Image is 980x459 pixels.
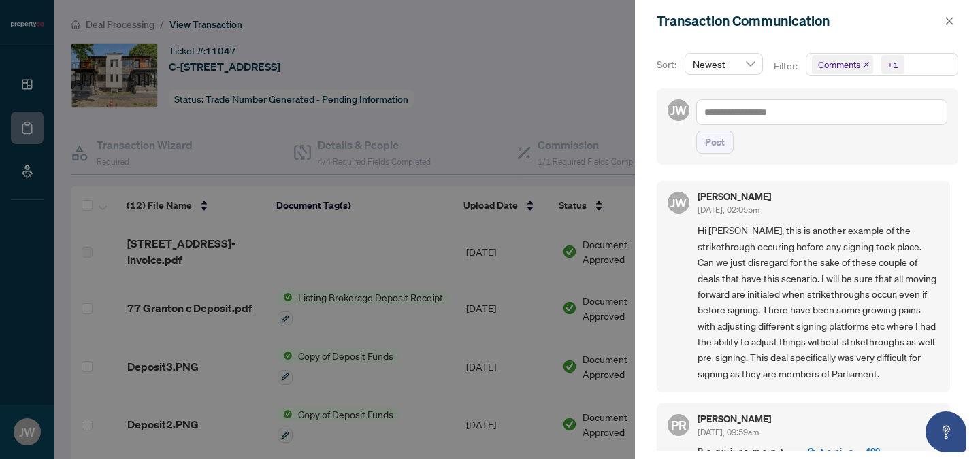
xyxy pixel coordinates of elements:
span: PR [671,415,687,435]
span: Comments [812,55,873,74]
p: Filter: [774,58,800,73]
span: close [945,16,954,26]
span: Comments [818,58,860,71]
span: JW [670,101,687,120]
button: Post [696,131,734,154]
span: close [863,61,870,68]
span: check-circle [928,419,939,430]
div: +1 [887,58,898,71]
button: Open asap [926,411,966,452]
span: JW [670,193,687,212]
p: Sort: [657,57,679,72]
span: Hi [PERSON_NAME], this is another example of the strikethrough occuring before any signing took p... [698,222,939,381]
h5: [PERSON_NAME] [698,414,771,424]
span: [DATE], 09:59am [698,427,759,437]
span: Newest [693,54,755,74]
h5: [PERSON_NAME] [698,192,771,201]
div: Transaction Communication [657,11,941,31]
span: [DATE], 02:05pm [698,205,759,215]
